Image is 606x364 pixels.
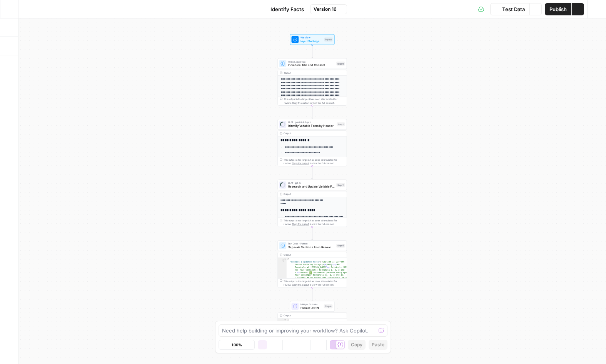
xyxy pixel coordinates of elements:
button: Identify Facts [259,3,309,15]
div: This output is too large & has been abbreviated for review. to view the full content. [284,97,345,105]
span: Separate Sections from Research Output [288,245,335,249]
div: Inputs [324,38,332,42]
button: Copy [348,340,366,350]
div: This output is too large & has been abbreviated for review. to view the full content. [284,158,345,165]
button: Paste [369,340,387,350]
span: Test Data [502,5,525,13]
span: Publish [549,5,567,13]
div: Step 1 [337,122,345,126]
span: Identify Variable Facts by Header [288,124,335,128]
span: Research and Update Variable Facts [288,184,335,189]
span: Copy the output [292,283,309,286]
span: Copy the output [292,101,309,104]
g: Edge from step_5 to step_4 [312,288,313,301]
span: 100% [231,342,242,348]
g: Edge from step_1 to step_2 [312,166,313,179]
span: Paste [372,341,384,348]
span: Version 16 [314,6,337,13]
div: 1 [278,318,287,321]
button: Test Data [490,3,529,15]
span: Workflow [300,36,322,39]
span: Toggle code folding, rows 1 through 3 [284,318,286,321]
div: Step 9 [336,61,345,65]
div: Step 5 [336,244,345,248]
span: LLM · gemini-2.5-pro [288,120,335,124]
div: Output [284,253,340,256]
div: This output is too large & has been abbreviated for review. to view the full content. [284,279,345,287]
span: Toggle code folding, rows 1 through 3 [284,258,286,260]
div: Step 4 [324,304,333,308]
div: Step 2 [336,183,345,187]
span: Write Liquid Text [288,60,335,63]
div: Run Code · PythonSeparate Sections from Research OutputStep 5Output{ "section_1_updated_facts":"S... [278,240,347,288]
div: Output [284,71,334,75]
div: Output [284,132,334,135]
div: 1 [278,258,287,260]
span: Identify Facts [270,5,304,13]
g: Edge from step_9 to step_1 [312,106,313,119]
span: Copy [351,341,362,348]
span: Copy the output [292,162,309,165]
g: Edge from start to step_9 [312,45,313,58]
span: Combine Title and Content [288,63,335,68]
span: LLM · gpt-5 [288,181,335,184]
div: WorkflowInput SettingsInputs [278,34,347,45]
div: Output [284,192,340,196]
div: Multiple OutputsFormat JSONStep 4Output{ "updated_facts":"SECTION 1: Current Travel Facts by Cate... [278,301,347,348]
span: Format JSON [300,306,322,310]
g: Edge from step_2 to step_5 [312,227,313,240]
span: Run Code · Python [288,242,335,245]
div: This output is too large & has been abbreviated for review. to view the full content. [284,219,345,226]
span: Input Settings [300,39,322,43]
button: Publish [545,3,571,15]
button: Version 16 [310,4,347,14]
span: Multiple Outputs [300,303,322,306]
span: Copy the output [292,223,309,225]
div: Output [284,314,334,317]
